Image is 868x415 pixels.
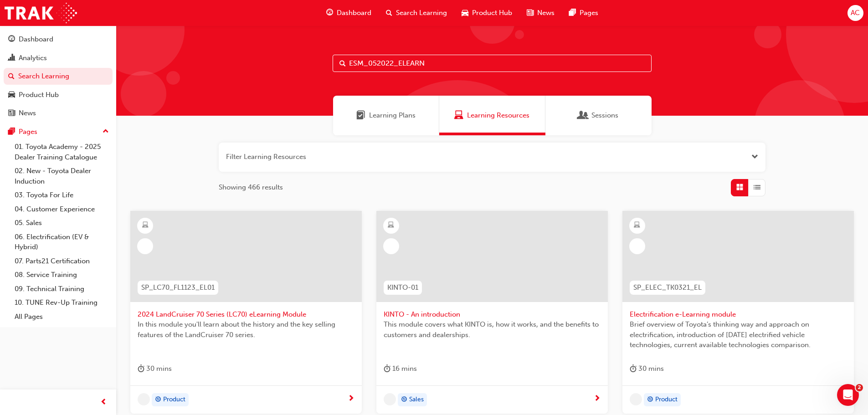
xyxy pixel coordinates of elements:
[4,31,113,48] a: Dashboard
[11,202,113,216] a: 04. Customer Experience
[326,7,333,19] span: guage-icon
[163,395,185,405] span: Product
[333,55,652,72] input: Search...
[4,50,113,67] a: Analytics
[4,123,113,140] button: Pages
[630,309,847,320] span: Electrification e-Learning module
[11,268,113,282] a: 08. Service Training
[388,220,394,231] span: learningResourceType_ELEARNING-icon
[141,282,215,293] span: SP_LC70_FL1123_EL01
[462,7,468,19] span: car-icon
[647,394,653,406] span: target-icon
[467,110,529,121] span: Learning Resources
[8,72,15,81] span: search-icon
[8,128,15,136] span: pages-icon
[142,220,149,231] span: learningResourceType_ELEARNING-icon
[384,363,390,374] span: duration-icon
[837,384,859,406] iframe: Intercom live chat
[4,68,113,85] a: Search Learning
[11,140,113,164] a: 01. Toyota Academy - 2025 Dealer Training Catalogue
[591,110,618,121] span: Sessions
[562,4,606,22] a: pages-iconPages
[622,211,854,414] a: SP_ELEC_TK0321_ELElectrification e-Learning moduleBrief overview of Toyota’s thinking way and app...
[655,395,678,405] span: Product
[19,127,37,137] div: Pages
[19,90,59,100] div: Product Hub
[138,319,354,340] span: In this module you'll learn about the history and the key selling features of the LandCruiser 70 ...
[333,96,439,135] a: Learning PlansLearning Plans
[630,363,637,374] span: duration-icon
[856,384,863,391] span: 2
[11,164,113,188] a: 02. New - Toyota Dealer Induction
[138,363,144,374] span: duration-icon
[633,282,702,293] span: SP_ELEC_TK0321_EL
[401,394,407,406] span: target-icon
[11,188,113,202] a: 03. Toyota For Life
[569,7,576,19] span: pages-icon
[384,319,601,340] span: This module covers what KINTO is, how it works, and the benefits to customers and dealerships.
[472,8,512,18] span: Product Hub
[379,4,454,22] a: search-iconSearch Learning
[4,87,113,103] a: Product Hub
[851,8,860,18] span: AC
[11,230,113,254] a: 06. Electrification (EV & Hybrid)
[19,108,36,118] div: News
[454,110,463,121] span: Learning Resources
[409,395,424,405] span: Sales
[155,394,161,406] span: target-icon
[4,29,113,123] button: DashboardAnalyticsSearch LearningProduct HubNews
[630,363,664,374] div: 30 mins
[439,96,545,135] a: Learning ResourcesLearning Resources
[527,7,534,19] span: news-icon
[100,397,107,408] span: prev-icon
[387,282,418,293] span: KINTO-01
[130,211,362,414] a: SP_LC70_FL1123_EL012024 LandCruiser 70 Series (LC70) eLearning ModuleIn this module you'll learn ...
[356,110,365,121] span: Learning Plans
[8,54,15,62] span: chart-icon
[454,4,519,22] a: car-iconProduct Hub
[396,8,447,18] span: Search Learning
[4,105,113,122] a: News
[8,36,15,44] span: guage-icon
[219,182,283,193] span: Showing 466 results
[736,182,743,193] span: Grid
[634,220,640,231] span: learningResourceType_ELEARNING-icon
[5,3,77,23] img: Trak
[11,310,113,324] a: All Pages
[519,4,562,22] a: news-iconNews
[630,319,847,350] span: Brief overview of Toyota’s thinking way and approach on electrification, introduction of [DATE] e...
[594,395,601,403] span: next-icon
[754,182,760,193] span: List
[386,7,392,19] span: search-icon
[11,296,113,310] a: 10. TUNE Rev-Up Training
[537,8,555,18] span: News
[11,282,113,296] a: 09. Technical Training
[19,53,47,63] div: Analytics
[19,34,53,45] div: Dashboard
[337,8,371,18] span: Dashboard
[369,110,416,121] span: Learning Plans
[103,126,109,138] span: up-icon
[138,363,172,374] div: 30 mins
[751,152,758,162] button: Open the filter
[339,58,346,69] span: Search
[8,91,15,99] span: car-icon
[384,363,417,374] div: 16 mins
[545,96,652,135] a: SessionsSessions
[11,254,113,268] a: 07. Parts21 Certification
[11,216,113,230] a: 05. Sales
[384,309,601,320] span: KINTO - An introduction
[847,5,863,21] button: AC
[319,4,379,22] a: guage-iconDashboard
[8,109,15,118] span: news-icon
[138,309,354,320] span: 2024 LandCruiser 70 Series (LC70) eLearning Module
[348,395,354,403] span: next-icon
[580,8,598,18] span: Pages
[376,211,608,414] a: KINTO-01KINTO - An introductionThis module covers what KINTO is, how it works, and the benefits t...
[579,110,588,121] span: Sessions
